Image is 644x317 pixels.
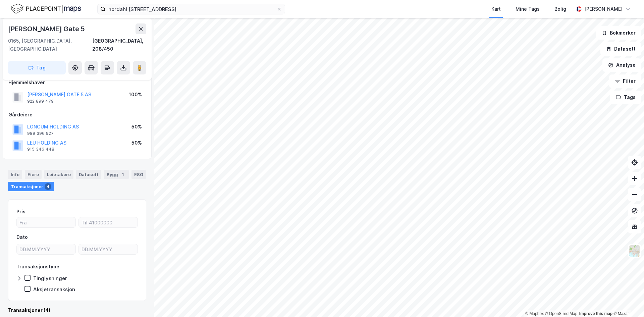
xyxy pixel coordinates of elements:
div: Transaksjoner [8,182,54,191]
div: ESG [131,170,146,179]
a: Mapbox [525,311,544,316]
img: Z [628,245,641,257]
div: 4 [45,183,51,190]
button: Datasett [600,42,641,56]
div: Bygg [104,170,129,179]
input: DD.MM.YYYY [79,244,138,254]
button: Bokmerker [596,26,641,40]
iframe: Chat Widget [610,285,644,317]
div: Kart [491,5,501,13]
div: Dato [16,233,28,241]
div: Tinglysninger [33,275,67,281]
div: 50% [131,139,142,147]
div: [PERSON_NAME] [584,5,623,13]
div: 100% [129,91,142,99]
div: Hjemmelshaver [8,78,146,87]
button: Analyse [602,58,641,72]
button: Filter [609,74,641,88]
div: 50% [131,123,142,131]
img: logo.f888ab2527a4732fd821a326f86c7f29.svg [11,3,81,15]
div: Info [8,170,22,179]
div: 922 899 479 [27,99,54,104]
div: 0165, [GEOGRAPHIC_DATA], [GEOGRAPHIC_DATA] [8,37,92,53]
div: Kontrollprogram for chat [610,285,644,317]
div: Datasett [76,170,101,179]
div: Aksjetransaksjon [33,286,75,293]
div: Gårdeiere [8,111,146,119]
button: Tag [8,61,66,74]
div: [PERSON_NAME] Gate 5 [8,23,86,34]
div: Transaksjoner (4) [8,306,146,314]
div: 915 346 448 [27,147,54,152]
div: Mine Tags [516,5,540,13]
button: Tags [610,91,641,104]
input: Til 41000000 [79,217,138,227]
div: Pris [16,208,25,216]
a: OpenStreetMap [545,311,578,316]
input: DD.MM.YYYY [17,244,75,254]
div: Bolig [554,5,566,13]
input: Søk på adresse, matrikkel, gårdeiere, leietakere eller personer [106,4,277,14]
input: Fra [17,217,75,227]
div: Transaksjonstype [16,263,59,271]
div: 989 396 927 [27,131,54,136]
div: Leietakere [44,170,73,179]
div: 1 [119,171,126,178]
div: [GEOGRAPHIC_DATA], 208/450 [92,37,146,53]
div: Eiere [25,170,42,179]
a: Improve this map [579,311,612,316]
